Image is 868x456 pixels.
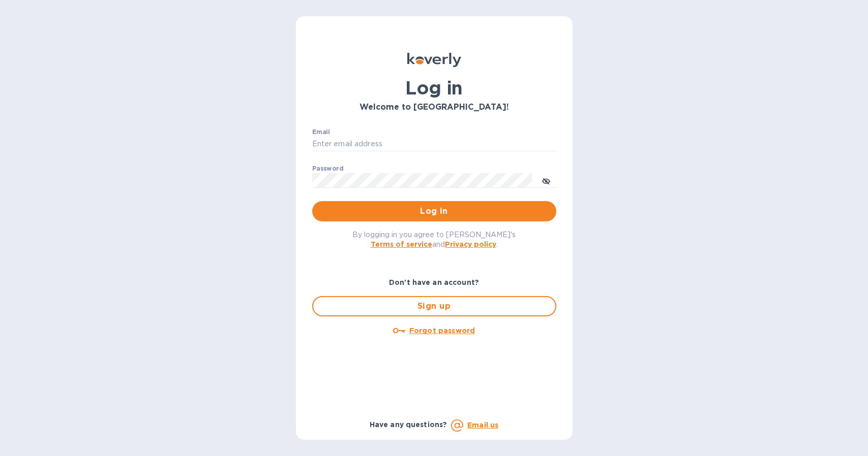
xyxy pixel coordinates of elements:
u: Forgot password [409,327,475,335]
button: Sign up [312,296,556,316]
a: Privacy policy [445,240,496,248]
a: Terms of service [371,240,432,248]
b: Don't have an account? [389,278,479,286]
b: Have any questions? [370,420,447,429]
a: Email us [467,421,498,429]
span: By logging in you agree to [PERSON_NAME]'s and . [352,231,516,248]
button: Log in [312,201,556,221]
span: Sign up [321,300,547,312]
h1: Log in [312,77,556,99]
label: Email [312,129,330,135]
button: toggle password visibility [536,170,556,190]
input: Enter email address [312,137,556,152]
span: Log in [320,205,548,217]
img: Koverly [407,53,461,67]
label: Password [312,166,343,172]
h3: Welcome to [GEOGRAPHIC_DATA]! [312,103,556,112]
